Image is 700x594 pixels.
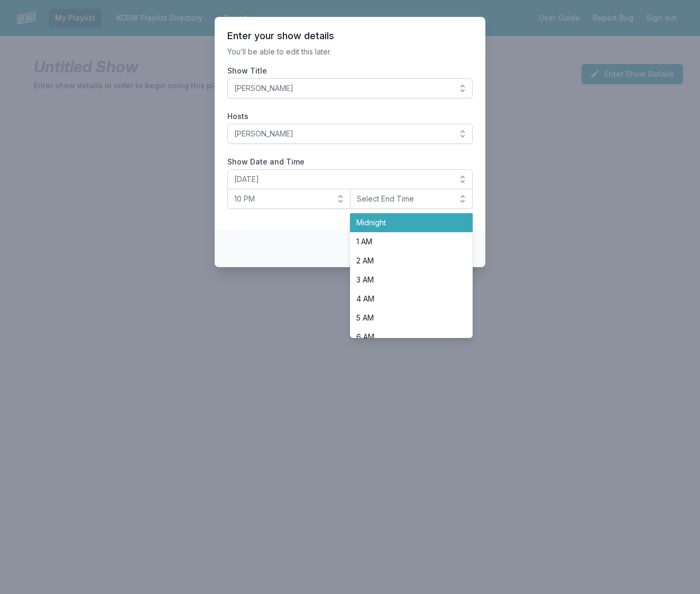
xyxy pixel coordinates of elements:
[356,332,454,342] span: 6 AM
[234,83,451,94] span: [PERSON_NAME]
[227,111,473,122] label: Hosts
[356,255,454,266] span: 2 AM
[234,129,451,139] span: [PERSON_NAME]
[227,157,305,167] legend: Show Date and Time
[356,236,454,247] span: 1 AM
[227,189,351,209] button: 10 PM
[234,174,451,185] span: [DATE]
[350,189,473,209] button: Select End Time
[234,194,329,204] span: 10 PM
[356,294,454,304] span: 4 AM
[357,194,452,204] span: Select End Time
[356,313,454,323] span: 5 AM
[227,47,473,57] p: You’ll be able to edit this later.
[227,124,473,144] button: [PERSON_NAME]
[356,275,454,285] span: 3 AM
[227,66,473,76] label: Show Title
[227,30,473,42] header: Enter your show details
[227,78,473,98] button: [PERSON_NAME]
[356,217,454,228] span: Midnight
[227,169,473,189] button: [DATE]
